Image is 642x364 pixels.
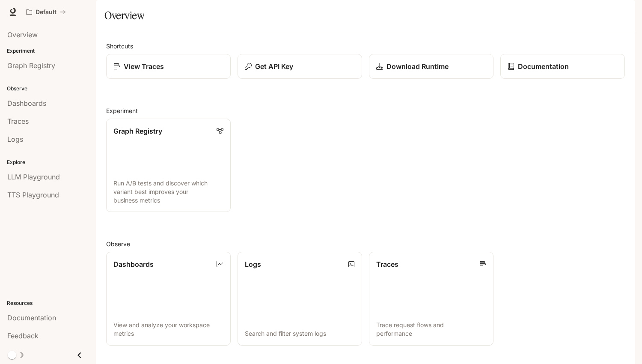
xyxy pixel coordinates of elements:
a: Download Runtime [369,54,493,79]
p: View Traces [124,61,164,72]
a: Graph RegistryRun A/B tests and discover which variant best improves your business metrics [106,119,231,212]
button: Get API Key [238,54,362,79]
p: Logs [245,259,261,269]
h2: Shortcuts [106,42,625,51]
a: Documentation [500,54,625,79]
p: Dashboards [113,259,154,269]
p: Get API Key [255,61,293,72]
h2: Experiment [106,106,625,115]
p: Graph Registry [113,126,162,136]
a: DashboardsView and analyze your workspace metrics [106,252,231,345]
button: All workspaces [22,3,70,21]
p: Download Runtime [386,61,449,72]
p: Search and filter system logs [245,329,355,338]
p: Documentation [518,61,569,72]
p: Default [36,9,56,16]
p: Run A/B tests and discover which variant best improves your business metrics [113,179,223,205]
a: View Traces [106,54,231,79]
a: LogsSearch and filter system logs [238,252,362,345]
a: TracesTrace request flows and performance [369,252,493,345]
h1: Overview [104,7,144,24]
p: View and analyze your workspace metrics [113,321,223,338]
p: Traces [376,259,398,269]
p: Trace request flows and performance [376,321,486,338]
h2: Observe [106,239,625,248]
